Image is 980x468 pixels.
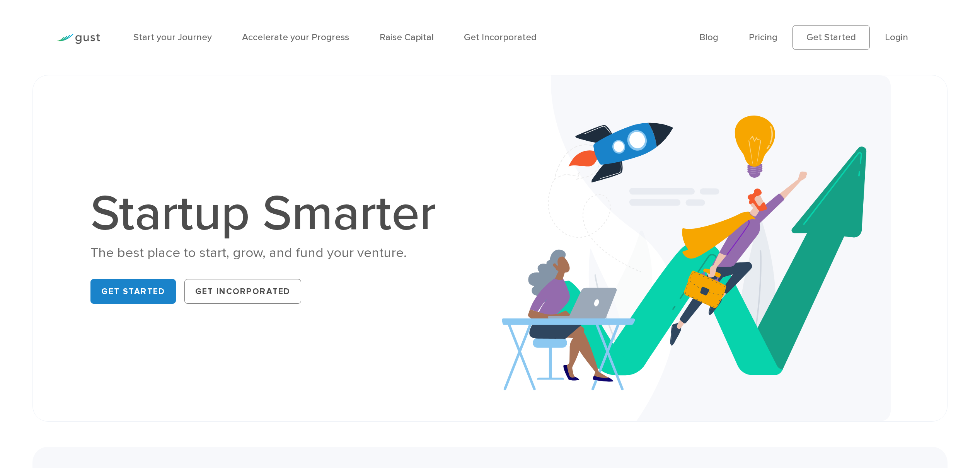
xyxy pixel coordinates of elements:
[133,32,212,43] a: Start your Journey
[464,32,537,43] a: Get Incorporated
[749,32,777,43] a: Pricing
[885,32,908,43] a: Login
[502,75,891,421] img: Startup Smarter Hero
[242,32,349,43] a: Accelerate your Progress
[380,32,434,43] a: Raise Capital
[699,32,718,43] a: Blog
[90,244,450,262] div: The best place to start, grow, and fund your venture.
[793,25,870,50] a: Get Started
[90,279,176,304] a: Get Started
[184,279,301,304] a: Get Incorporated
[90,189,450,238] h1: Startup Smarter
[57,34,100,44] img: Gust Logo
